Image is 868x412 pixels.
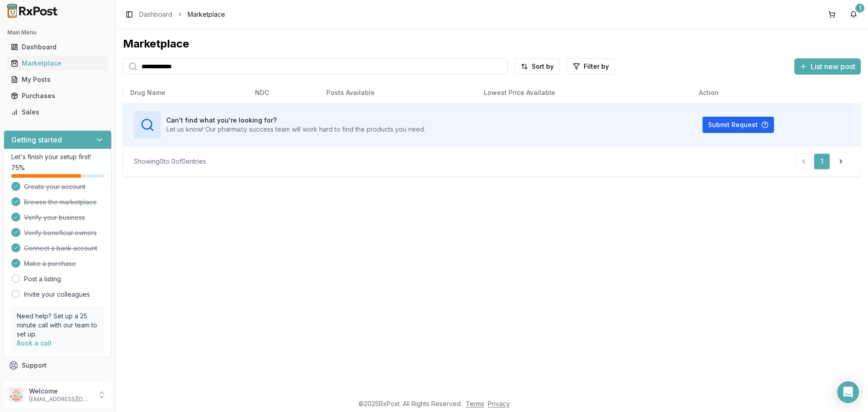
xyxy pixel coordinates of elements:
button: 1 [846,7,861,22]
p: Let us know! Our pharmacy success team will work hard to find the products you need. [166,125,425,134]
a: My Posts [7,71,108,88]
th: Drug Name [123,82,248,104]
h3: Can't find what you're looking for? [166,116,425,125]
a: Book a call [17,339,52,347]
img: User avatar [9,388,24,402]
button: Dashboard [4,40,112,54]
span: List new post [811,61,855,72]
a: Go to next page [832,153,850,170]
button: Sort by [515,58,560,75]
a: Privacy [488,400,510,407]
img: RxPost Logo [4,4,61,18]
span: Browse the marketplace [24,198,97,207]
span: Sort by [532,62,554,71]
a: List new post [794,63,861,72]
a: Sales [7,104,108,120]
span: Connect a bank account [24,244,97,253]
button: Marketplace [4,56,112,71]
a: Marketplace [7,55,108,71]
div: Open Intercom Messenger [837,381,859,403]
a: Invite your colleagues [24,290,90,299]
span: Marketplace [188,10,225,19]
th: Lowest Price Available [476,82,692,104]
nav: pagination [796,153,850,170]
button: List new post [794,58,861,75]
div: My Posts [11,75,104,84]
p: Welcome [29,387,92,396]
a: Dashboard [7,39,108,55]
th: Posts Available [319,82,476,104]
button: Sales [4,105,112,119]
span: Verify your business [24,213,85,222]
button: Submit Request [703,117,774,133]
a: Purchases [7,88,108,104]
div: Marketplace [11,59,104,68]
span: 75 % [11,163,25,172]
button: My Posts [4,72,112,87]
p: Let's finish your setup first! [11,152,104,161]
div: Sales [11,108,104,117]
button: Purchases [4,89,112,103]
a: Dashboard [139,10,172,19]
th: NDC [248,82,319,104]
h2: Main Menu [7,29,108,36]
span: Make a purchase [24,259,76,268]
h3: Getting started [11,134,62,145]
span: Verify beneficial owners [24,228,97,237]
p: [EMAIL_ADDRESS][DOMAIN_NAME] [29,396,92,403]
a: Terms [466,400,484,407]
span: Feedback [22,377,52,386]
div: Marketplace [123,37,861,51]
a: Post a listing [24,275,61,284]
a: 1 [814,153,830,170]
div: Showing 0 to 0 of 0 entries [134,157,206,166]
div: 1 [855,4,864,13]
button: Support [4,357,112,374]
div: Purchases [11,91,104,100]
button: Filter by [567,58,615,75]
span: Filter by [584,62,609,71]
nav: breadcrumb [139,10,225,19]
button: Feedback [4,374,112,390]
p: Need help? Set up a 25 minute call with our team to set up. [17,312,99,339]
div: Dashboard [11,43,104,52]
span: Create your account [24,182,85,191]
th: Action [692,82,861,104]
